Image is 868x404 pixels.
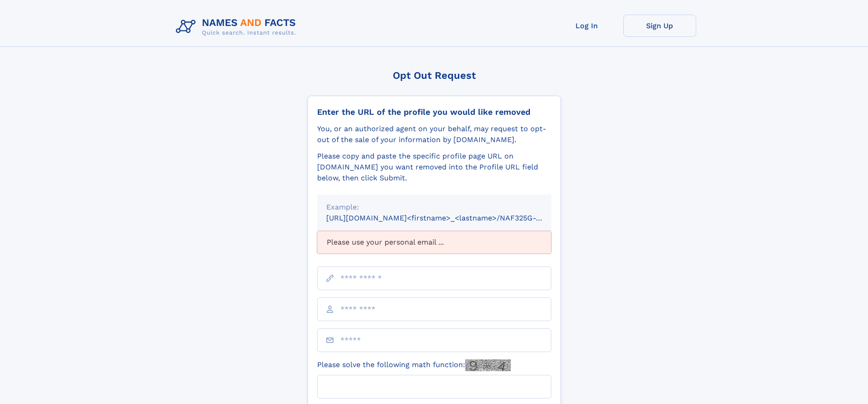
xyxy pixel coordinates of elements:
div: Example: [326,202,542,213]
div: Opt Out Request [308,70,561,81]
a: Sign Up [623,15,696,37]
div: You, or an authorized agent on your behalf, may request to opt-out of the sale of your informatio... [317,123,551,145]
div: Please copy and paste the specific profile page URL on [DOMAIN_NAME] you want removed into the Pr... [317,151,551,184]
img: Logo Names and Facts [172,15,303,39]
a: Log In [550,15,623,37]
div: Please use your personal email ... [317,231,551,254]
div: Enter the URL of the profile you would like removed [317,107,551,117]
label: Please solve the following math function: [317,359,511,371]
small: [URL][DOMAIN_NAME]<firstname>_<lastname>/NAF325G-xxxxxxxx [326,214,569,222]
